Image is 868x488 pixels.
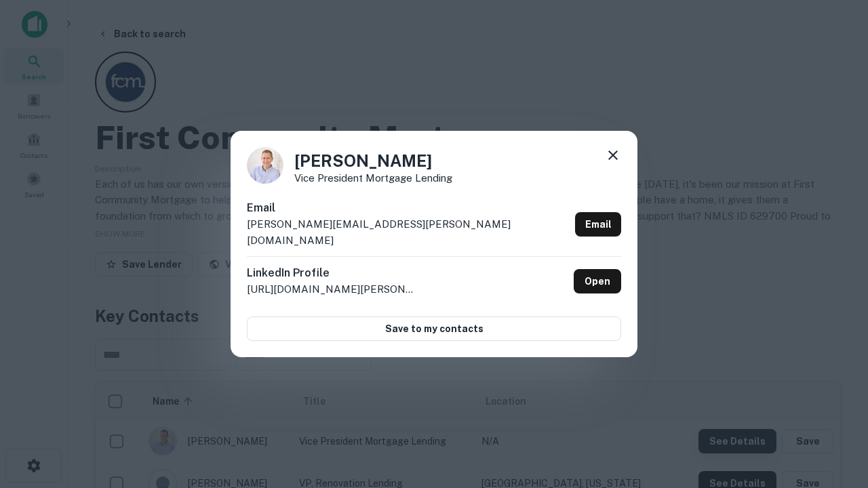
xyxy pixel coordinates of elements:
h4: [PERSON_NAME] [294,148,452,173]
a: Email [575,212,621,237]
button: Save to my contacts [247,317,621,341]
img: 1520878720083 [247,147,283,184]
p: [URL][DOMAIN_NAME][PERSON_NAME] [247,281,416,298]
a: Open [574,269,621,293]
h6: Email [247,200,570,216]
p: [PERSON_NAME][EMAIL_ADDRESS][PERSON_NAME][DOMAIN_NAME] [247,216,570,248]
p: Vice President Mortgage Lending [294,173,452,183]
iframe: Chat Widget [800,380,868,445]
h6: LinkedIn Profile [247,265,416,281]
